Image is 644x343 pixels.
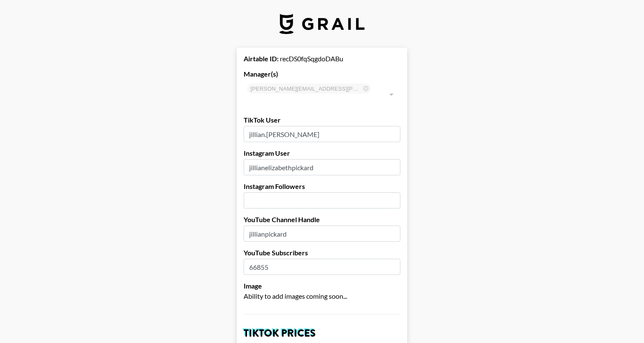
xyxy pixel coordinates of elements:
[244,282,400,290] label: Image
[244,182,400,191] label: Instagram Followers
[244,292,347,300] span: Ability to add images coming soon...
[244,54,400,63] div: recDS0fqSqgdoDABu
[244,249,400,257] label: YouTube Subscribers
[244,54,279,63] strong: Airtable ID:
[244,116,400,124] label: TikTok User
[244,70,400,78] label: Manager(s)
[244,328,400,338] h2: TikTok Prices
[279,14,365,34] img: Grail Talent Logo
[244,215,400,224] label: YouTube Channel Handle
[244,149,400,157] label: Instagram User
